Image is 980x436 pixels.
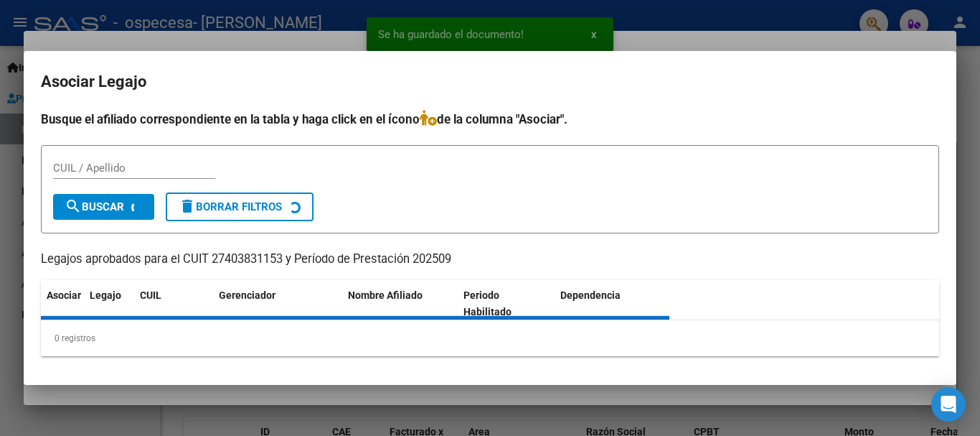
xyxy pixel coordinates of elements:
[179,198,196,215] mat-icon: delete
[65,198,82,215] mat-icon: search
[463,289,512,317] span: Periodo Habilitado
[41,320,939,356] div: 0 registros
[931,387,966,422] div: Open Intercom Messenger
[65,200,124,213] span: Buscar
[179,200,282,213] span: Borrar Filtros
[134,280,213,328] datatable-header-cell: CUIL
[41,280,84,328] datatable-header-cell: Asociar
[47,289,81,301] span: Asociar
[560,289,621,301] span: Dependencia
[458,280,555,328] datatable-header-cell: Periodo Habilitado
[41,251,939,269] p: Legajos aprobados para el CUIT 27403831153 y Período de Prestación 202509
[84,280,134,328] datatable-header-cell: Legajo
[348,289,423,301] span: Nombre Afiliado
[41,68,939,96] h2: Asociar Legajo
[342,280,458,328] datatable-header-cell: Nombre Afiliado
[90,289,121,301] span: Legajo
[166,193,314,221] button: Borrar Filtros
[53,194,154,220] button: Buscar
[219,289,275,301] span: Gerenciador
[555,280,670,328] datatable-header-cell: Dependencia
[140,289,161,301] span: CUIL
[213,280,342,328] datatable-header-cell: Gerenciador
[41,110,939,129] h4: Busque el afiliado correspondiente en la tabla y haga click en el ícono de la columna "Asociar".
